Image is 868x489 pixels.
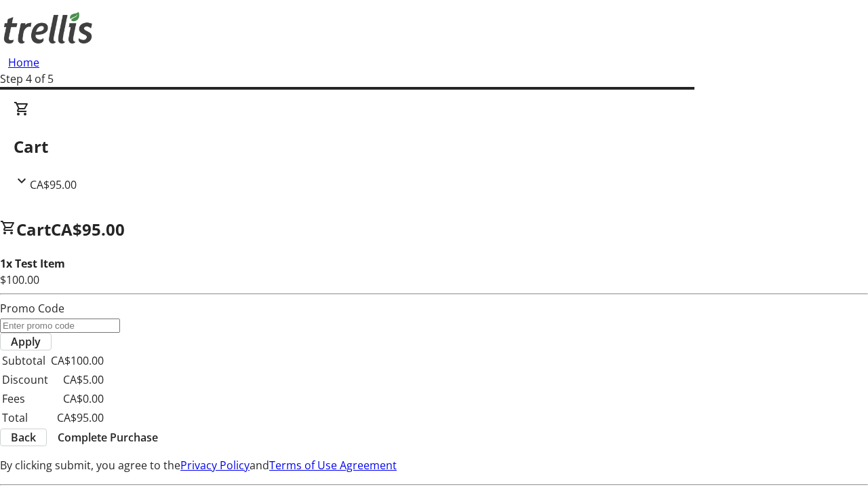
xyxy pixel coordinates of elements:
[50,352,104,369] td: CA$100.00
[50,371,104,388] td: CA$5.00
[1,409,49,427] td: Total
[1,371,49,388] td: Discount
[14,134,854,159] h2: Cart
[269,458,397,473] a: Terms of Use Agreement
[58,429,158,446] span: Complete Purchase
[51,218,125,240] span: CA$95.00
[1,390,49,407] td: Fees
[11,333,41,350] span: Apply
[16,218,51,240] span: Cart
[50,409,104,427] td: CA$95.00
[30,177,77,192] span: CA$95.00
[50,390,104,407] td: CA$0.00
[47,429,169,446] button: Complete Purchase
[1,352,49,369] td: Subtotal
[14,101,854,193] div: CartCA$95.00
[180,458,250,473] a: Privacy Policy
[11,429,36,446] span: Back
